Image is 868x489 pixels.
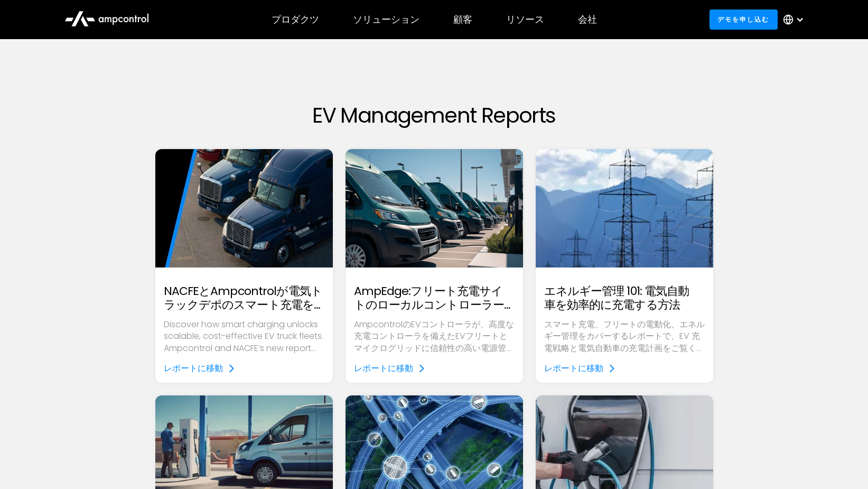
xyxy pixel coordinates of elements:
p: AmpcontrolのEVコントローラが、高度な充電コントローラを備えたEVフリートとマイクログリッドに信頼性の高い電源管理を提供する方法については、レポートをダウンロードしてください。 [354,319,515,354]
div: レポートに移動 [354,363,413,374]
a: レポートに移動 [544,363,616,374]
div: 顧客 [453,14,472,25]
div: ソリューション [353,14,419,25]
div: レポートに移動 [164,363,223,374]
h1: EV Management Reports [155,103,713,128]
div: リソース [506,14,544,25]
div: 会社 [578,14,597,25]
div: プロダクツ [272,14,319,25]
h2: AmpEdge:フリート充電サイトのローカルコントローラーレポート [354,284,515,312]
a: レポートに移動 [354,363,426,374]
h2: エネルギー管理 101: 電気自動車を効率的に充電する方法 [544,284,705,312]
a: レポートに移動 [164,363,236,374]
h2: NACFEとAmpcontrolが電気トラックデポのスマート充電を報告 [164,284,324,312]
div: レポートに移動 [544,363,603,374]
a: デモを申し込む [710,10,778,29]
p: Discover how smart charging unlocks scalable, cost-effective EV truck fleets. Ampcontrol and NACF... [164,319,324,354]
p: スマート充電、フリートの電動化、エネルギー管理をカバーするレポートで、EV 充電戦略と電気自動車の充電計画をご覧ください。 [544,319,705,354]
